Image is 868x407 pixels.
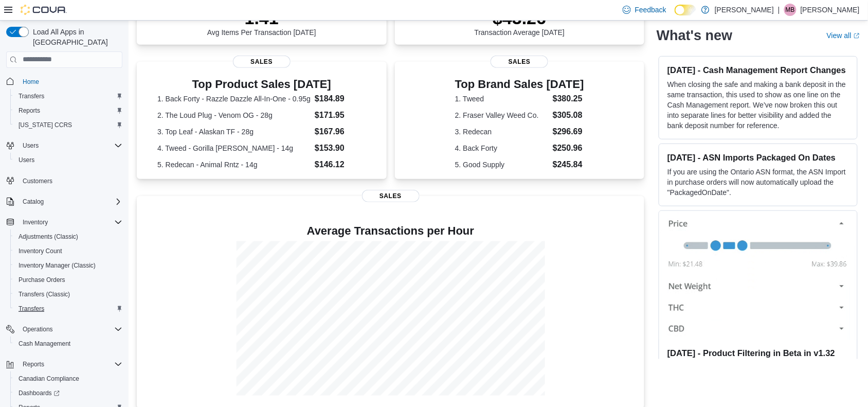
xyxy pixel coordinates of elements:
[667,347,849,358] h3: [DATE] - Product Filtering in Beta in v1.32
[14,338,122,350] span: Cash Management
[14,154,122,166] span: Users
[315,109,366,121] dd: $171.95
[19,216,52,228] button: Inventory
[455,78,584,91] h3: Top Brand Sales [DATE]
[19,290,70,298] span: Transfers (Classic)
[2,357,126,371] button: Reports
[157,110,311,120] dt: 2. The Loud Plug - Venom OG - 28g
[19,375,79,383] span: Canadian Compliance
[14,373,83,385] a: Canadian Compliance
[207,8,316,37] div: Avg Items Per Transaction [DATE]
[14,154,39,166] a: Users
[553,158,584,171] dd: $245.84
[801,4,860,16] p: [PERSON_NAME]
[19,323,57,335] button: Operations
[14,274,69,286] a: Purchase Orders
[475,8,565,37] div: Transaction Average [DATE]
[455,143,549,153] dt: 4. Back Forty
[19,305,44,313] span: Transfers
[10,337,126,351] button: Cash Management
[19,196,122,208] span: Catalog
[10,273,126,287] button: Purchase Orders
[10,103,126,118] button: Reports
[553,126,584,138] dd: $296.69
[315,158,366,171] dd: $146.12
[14,387,64,399] a: Dashboards
[667,79,849,130] p: When closing the safe and making a bank deposit in the same transaction, this used to show as one...
[19,323,122,335] span: Operations
[14,245,122,257] span: Inventory Count
[19,358,48,370] button: Reports
[19,233,78,241] span: Adjustments (Classic)
[675,5,696,15] input: Dark Mode
[10,258,126,273] button: Inventory Manager (Classic)
[2,215,126,229] button: Inventory
[23,78,39,86] span: Home
[10,386,126,400] a: Dashboards
[19,389,60,397] span: Dashboards
[14,119,122,131] span: Washington CCRS
[19,216,122,228] span: Inventory
[145,225,636,237] h4: Average Transactions per Hour
[23,141,39,150] span: Users
[455,160,549,170] dt: 5. Good Supply
[455,127,549,137] dt: 3. Redecan
[667,152,849,162] h3: [DATE] - ASN Imports Packaged On Dates
[19,175,57,187] a: Customers
[19,92,44,100] span: Transfers
[553,109,584,121] dd: $305.08
[10,244,126,258] button: Inventory Count
[19,261,96,270] span: Inventory Manager (Classic)
[14,90,48,102] a: Transfers
[19,247,62,255] span: Inventory Count
[14,288,122,300] span: Transfers (Classic)
[14,90,122,102] span: Transfers
[10,371,126,386] button: Canadian Compliance
[14,288,74,300] a: Transfers (Classic)
[362,190,420,202] span: Sales
[157,160,311,170] dt: 5. Redecan - Animal Rntz - 14g
[14,104,122,117] span: Reports
[19,75,122,88] span: Home
[14,338,75,350] a: Cash Management
[491,56,548,68] span: Sales
[14,119,76,131] a: [US_STATE] CCRS
[10,302,126,316] button: Transfers
[233,56,291,68] span: Sales
[157,143,311,153] dt: 4. Tweed - Gorilla [PERSON_NAME] - 14g
[14,231,122,243] span: Adjustments (Classic)
[14,303,122,315] span: Transfers
[2,138,126,153] button: Users
[827,31,860,39] a: View allExternal link
[19,76,43,88] a: Home
[21,5,67,15] img: Cova
[10,89,126,103] button: Transfers
[2,74,126,89] button: Home
[2,322,126,337] button: Operations
[19,276,65,284] span: Purchase Orders
[2,194,126,209] button: Catalog
[14,373,122,385] span: Canadian Compliance
[23,198,44,206] span: Catalog
[19,139,43,152] button: Users
[19,196,48,208] button: Catalog
[19,156,34,164] span: Users
[19,139,122,152] span: Users
[778,4,780,16] p: |
[667,64,849,75] h3: [DATE] - Cash Management Report Changes
[553,142,584,154] dd: $250.96
[23,325,53,333] span: Operations
[14,231,82,243] a: Adjustments (Classic)
[715,4,774,16] p: [PERSON_NAME]
[19,107,40,115] span: Reports
[10,229,126,244] button: Adjustments (Classic)
[635,5,666,15] span: Feedback
[667,166,849,197] p: If you are using the Ontario ASN format, the ASN Import in purchase orders will now automatically...
[29,27,122,47] span: Load All Apps in [GEOGRAPHIC_DATA]
[23,360,44,368] span: Reports
[315,142,366,154] dd: $153.90
[19,121,72,129] span: [US_STATE] CCRS
[14,104,44,117] a: Reports
[14,245,66,257] a: Inventory Count
[675,15,675,16] span: Dark Mode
